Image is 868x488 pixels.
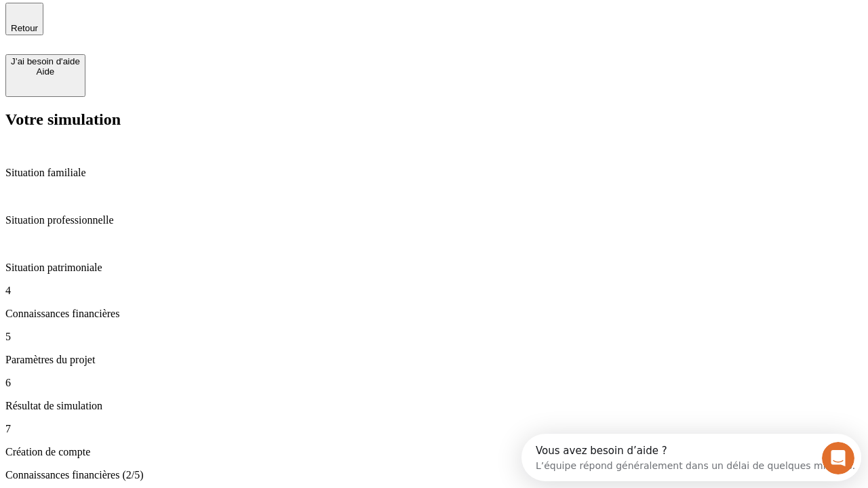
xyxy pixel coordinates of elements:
[11,56,80,66] div: J’ai besoin d'aide
[5,214,863,226] p: Situation professionnelle
[5,285,863,297] p: 4
[521,434,861,481] iframe: Intercom live chat discovery launcher
[5,3,43,35] button: Retour
[5,446,863,458] p: Création de compte
[5,54,85,97] button: J’ai besoin d'aideAide
[5,110,863,129] h2: Votre simulation
[5,400,863,412] p: Résultat de simulation
[11,23,38,33] span: Retour
[5,377,863,389] p: 6
[14,12,334,22] div: Vous avez besoin d’aide ?
[5,423,863,435] p: 7
[5,354,863,366] p: Paramètres du projet
[11,66,80,77] div: Aide
[5,308,863,320] p: Connaissances financières
[5,469,863,481] p: Connaissances financières (2/5)
[5,262,863,274] p: Situation patrimoniale
[5,331,863,343] p: 5
[822,442,854,474] iframe: Intercom live chat
[5,5,374,43] div: Ouvrir le Messenger Intercom
[5,167,863,179] p: Situation familiale
[14,22,334,37] div: L’équipe répond généralement dans un délai de quelques minutes.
